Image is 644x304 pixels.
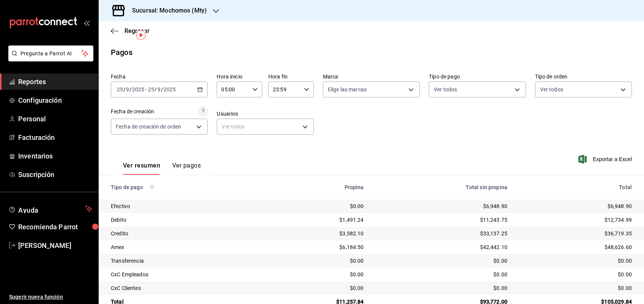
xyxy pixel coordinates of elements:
div: $0.00 [270,284,364,292]
span: Sugerir nueva función [9,293,92,301]
div: $0.00 [376,271,507,278]
span: Configuración [18,95,92,105]
div: $1,491.24 [270,216,364,224]
span: / [123,86,126,92]
label: Hora inicio [217,74,262,79]
div: $0.00 [376,284,507,292]
span: Elige las marcas [328,86,367,93]
button: Regresar [111,27,150,34]
div: Transferencia [111,257,258,265]
div: Tipo de pago [111,184,258,190]
div: $36,719.35 [520,230,632,237]
span: Facturación [18,132,92,143]
div: CxC Empleados [111,271,258,278]
span: - [145,86,147,92]
label: Tipo de pago [429,74,526,79]
span: Ayuda [18,204,82,213]
span: / [154,86,157,92]
label: Tipo de orden [535,74,632,79]
span: Personal [18,114,92,124]
div: $0.00 [270,202,364,210]
div: $6,948.90 [376,202,507,210]
div: Efectivo [111,202,258,210]
span: [PERSON_NAME] [18,240,92,251]
div: $6,948.90 [520,202,632,210]
div: $48,626.60 [520,243,632,251]
span: Regresar [124,27,150,34]
img: Tooltip marker [136,30,146,40]
div: Amex [111,243,258,251]
div: Total [520,184,632,190]
div: Fecha de creación [111,108,154,116]
div: navigation tabs [123,162,201,175]
div: $42,442.10 [376,243,507,251]
input: -- [117,86,123,92]
span: Pregunta a Parrot AI [20,50,82,58]
button: Pregunta a Parrot AI [8,45,93,61]
span: Recomienda Parrot [18,222,92,232]
span: Ver todos [540,86,563,93]
button: Ver pagos [172,162,201,175]
h3: Sucursal: Mochomos (Mty) [126,6,207,15]
input: -- [126,86,129,92]
input: -- [157,86,161,92]
svg: Los pagos realizados con Pay y otras terminales son montos brutos. [149,185,154,190]
div: $0.00 [520,284,632,292]
div: $0.00 [376,257,507,265]
span: Inventarios [18,151,92,161]
label: Usuarios [217,111,313,116]
button: Ver resumen [123,162,160,175]
div: $6,184.50 [270,243,364,251]
span: / [129,86,132,92]
div: Propina [270,184,364,190]
input: -- [148,86,154,92]
input: ---- [163,86,176,92]
span: / [161,86,163,92]
span: Reportes [18,77,92,87]
div: CxC Clientes [111,284,258,292]
div: $0.00 [520,271,632,278]
a: Pregunta a Parrot AI [5,55,93,63]
div: $11,243.75 [376,216,507,224]
label: Hora fin [268,74,314,79]
div: $0.00 [270,271,364,278]
div: $33,137.25 [376,230,507,237]
div: $3,582.10 [270,230,364,237]
div: Pagos [111,47,132,58]
input: ---- [132,86,145,92]
button: Exportar a Excel [580,155,632,164]
div: Credito [111,230,258,237]
label: Fecha [111,74,208,79]
div: $0.00 [270,257,364,265]
span: Ver todos [434,86,457,93]
div: Ver todos [217,119,313,135]
span: Fecha de creación de orden [116,123,181,130]
div: $0.00 [520,257,632,265]
button: open_drawer_menu [83,20,90,26]
span: Suscripción [18,169,92,180]
div: $12,734.99 [520,216,632,224]
div: Debito [111,216,258,224]
label: Marca [323,74,420,79]
div: Total sin propina [376,184,507,190]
